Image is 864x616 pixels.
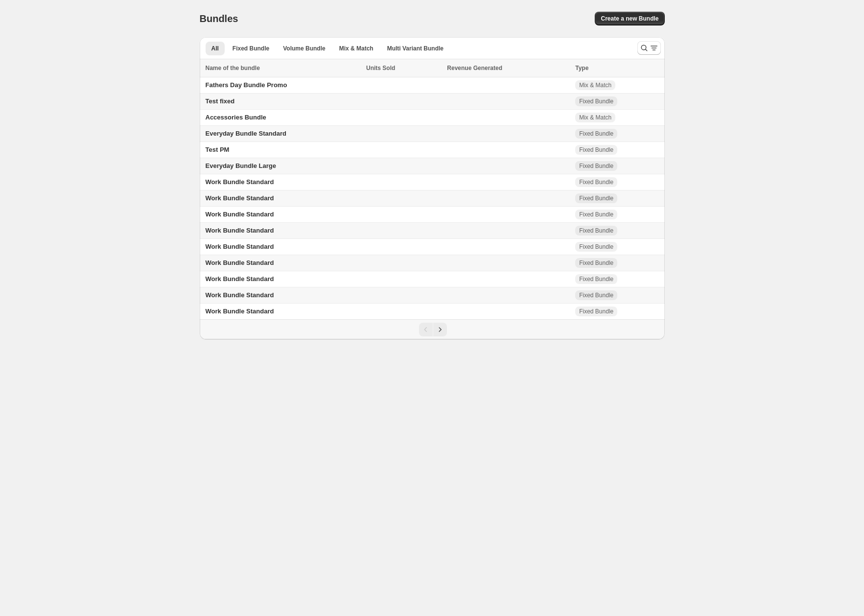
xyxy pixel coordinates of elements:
h1: Bundles [200,13,238,24]
span: Volume Bundle [283,45,325,52]
span: Units Sold [366,63,395,73]
button: Revenue Generated [447,63,512,73]
button: Search and filter results [637,41,661,55]
span: Fixed Bundle [579,308,613,315]
span: Fixed Bundle [579,130,613,138]
span: Work Bundle Standard [206,227,274,234]
span: Create a new Bundle [601,15,658,23]
span: Work Bundle Standard [206,194,274,202]
span: Fixed Bundle [233,45,269,52]
span: Fixed Bundle [579,162,613,170]
div: Type [575,63,658,73]
span: Test fixed [206,97,235,105]
nav: Pagination [200,319,665,339]
span: Fixed Bundle [579,275,613,283]
span: Everyday Bundle Large [206,162,277,169]
span: Work Bundle Standard [206,308,274,315]
span: Fixed Bundle [579,227,613,235]
span: All [211,45,219,52]
div: Name of the bundle [206,63,361,73]
span: Work Bundle Standard [206,259,274,266]
span: Test PM [206,146,230,153]
span: Work Bundle Standard [206,275,274,283]
span: Work Bundle Standard [206,178,274,186]
span: Everyday Bundle Standard [206,130,286,137]
span: Fixed Bundle [579,194,613,202]
span: Fixed Bundle [579,243,613,251]
span: Fathers Day Bundle Promo [206,81,287,89]
span: Multi Variant Bundle [387,45,444,52]
span: Mix & Match [339,45,374,52]
span: Mix & Match [579,81,611,89]
span: Fixed Bundle [579,97,613,105]
span: Fixed Bundle [579,146,613,154]
span: Fixed Bundle [579,211,613,218]
button: Next [433,323,447,336]
span: Fixed Bundle [579,178,613,186]
span: Fixed Bundle [579,259,613,267]
button: Create a new Bundle [595,12,664,25]
span: Work Bundle Standard [206,291,274,299]
span: Mix & Match [579,114,611,121]
span: Accessories Bundle [206,114,266,121]
span: Work Bundle Standard [206,211,274,218]
span: Work Bundle Standard [206,243,274,250]
button: Units Sold [366,63,405,73]
span: Fixed Bundle [579,291,613,299]
span: Revenue Generated [447,63,502,73]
